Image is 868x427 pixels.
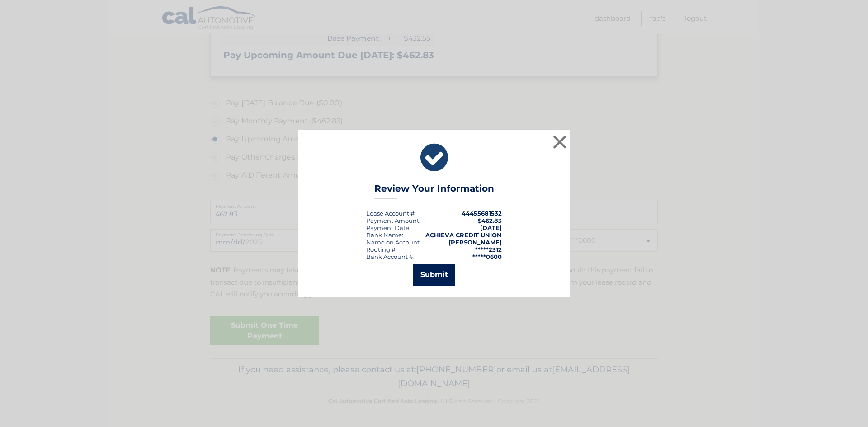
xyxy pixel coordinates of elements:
span: [DATE] [480,224,502,231]
span: Payment Date [366,224,409,231]
strong: 44455681532 [462,210,502,217]
div: Payment Amount: [366,217,420,224]
div: Bank Account #: [366,253,415,260]
span: $462.83 [478,217,502,224]
button: Submit [413,264,455,286]
h3: Review Your Information [374,183,494,199]
div: : [366,224,410,231]
div: Lease Account #: [366,210,416,217]
button: × [551,133,569,151]
div: Name on Account: [366,239,421,246]
div: Routing #: [366,246,397,253]
strong: ACHIEVA CREDIT UNION [425,231,502,239]
strong: [PERSON_NAME] [448,239,502,246]
div: Bank Name: [366,231,403,239]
